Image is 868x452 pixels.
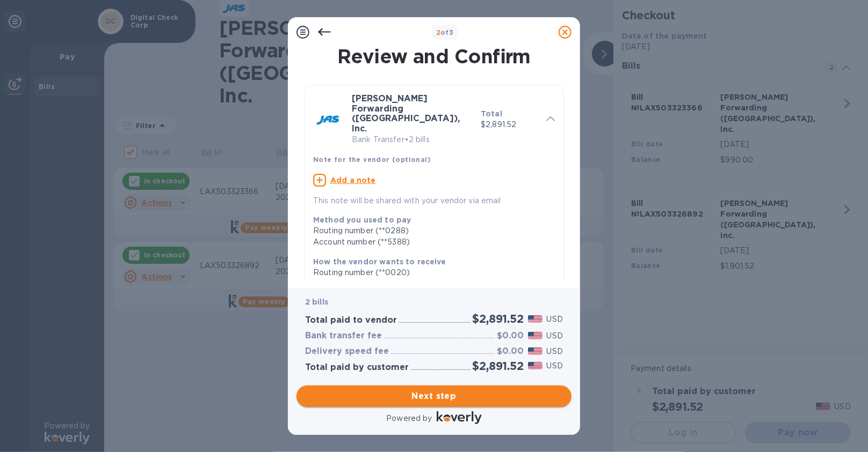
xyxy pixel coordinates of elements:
b: of 3 [436,28,454,36]
p: USD [547,314,563,325]
h3: Total paid by customer [305,362,409,373]
h3: Delivery speed fee [305,346,389,357]
img: USD [528,362,542,369]
p: This note will be shared with your vendor via email [313,195,555,206]
p: $2,891.52 [481,119,538,130]
img: USD [528,347,542,355]
h3: $0.00 [497,346,524,357]
div: Routing number (**0020) [313,267,546,278]
img: USD [528,332,542,339]
b: Method you used to pay [313,216,411,224]
p: USD [547,330,563,342]
h3: Total paid to vendor [305,315,397,325]
p: Powered by [386,413,432,424]
div: Routing number (**0288) [313,225,546,236]
img: USD [528,315,542,323]
p: USD [547,346,563,357]
h2: $2,891.52 [473,312,524,325]
h3: Bank transfer fee [305,331,382,341]
div: Account number (**8078) [313,278,546,290]
div: [PERSON_NAME] Forwarding ([GEOGRAPHIC_DATA]), Inc.Bank Transfer•2 billsTotal$2,891.52Note for the... [313,94,555,206]
h1: Review and Confirm [302,45,566,68]
b: How the vendor wants to receive [313,257,446,266]
h2: $2,891.52 [473,359,524,373]
div: Account number (**5388) [313,236,546,248]
p: USD [547,360,563,372]
span: Next step [305,390,563,403]
p: Bank Transfer • 2 bills [352,134,472,145]
b: Note for the vendor (optional) [313,155,431,164]
span: 2 [436,28,440,36]
button: Next step [296,386,572,407]
b: 2 bills [305,298,328,306]
b: [PERSON_NAME] Forwarding ([GEOGRAPHIC_DATA]), Inc. [352,93,460,134]
img: Logo [437,411,482,424]
u: Add a note [330,176,376,184]
h3: $0.00 [497,331,524,341]
b: Total [481,109,502,118]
